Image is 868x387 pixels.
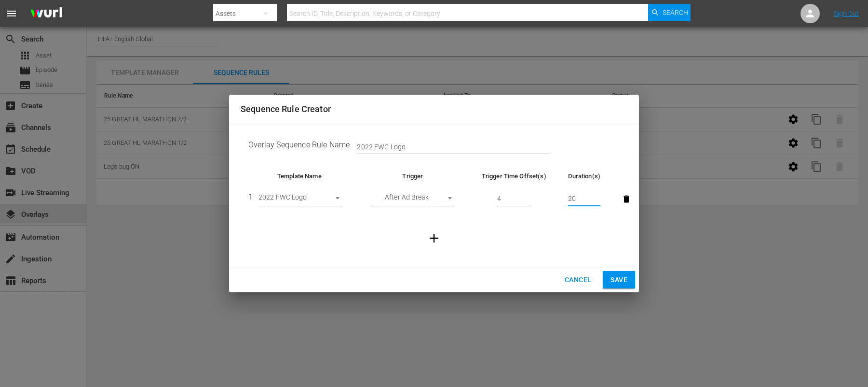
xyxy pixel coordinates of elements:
span: Save [610,274,627,286]
span: menu [6,8,17,19]
img: ans4CAIJ8jUAAAAAAAAAAAAAAAAAAAAAAAAgQb4GAAAAAAAAAAAAAAAAAAAAAAAAJMjXAAAAAAAAAAAAAAAAAAAAAAAAgAT5G... [23,2,69,25]
span: Search [663,4,688,21]
td: Overlay Sequence Rule Name [241,132,627,162]
button: Save [603,271,635,289]
th: Trigger [358,172,467,181]
span: 1 [248,192,253,201]
th: Template Name [241,172,358,181]
th: Trigger Time Offset(s) [467,172,560,181]
button: Cancel [557,271,599,289]
div: 2022 FWC Logo [258,192,342,206]
a: Sign Out [834,10,859,17]
th: Duration(s) [560,172,608,181]
div: After Ad Break [371,192,455,206]
h2: Sequence Rule Creator [241,102,627,116]
span: Cancel [565,274,591,286]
